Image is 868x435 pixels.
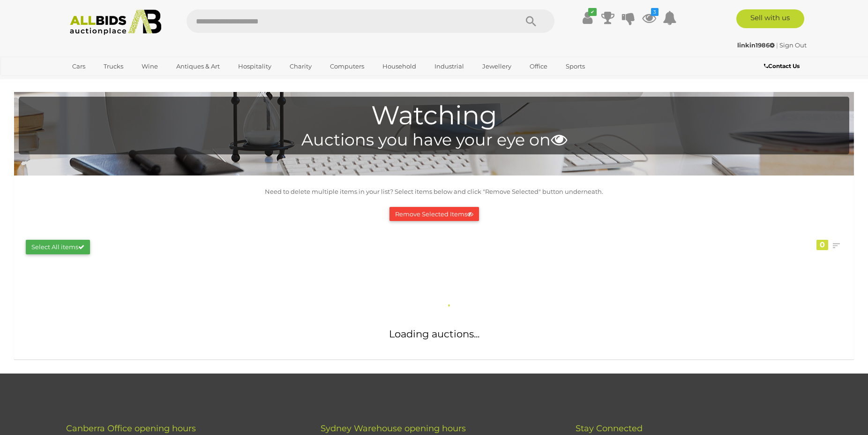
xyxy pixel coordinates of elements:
p: Need to delete multiple items in your list? Select items below and click "Remove Selected" button... [19,186,849,197]
a: [GEOGRAPHIC_DATA] [66,74,145,90]
a: Office [524,59,554,74]
a: Contact Us [764,61,802,71]
a: Charity [284,59,318,74]
a: 3 [642,9,656,26]
h1: Watching [23,101,845,130]
span: Canberra Office opening hours [66,423,196,434]
a: Sell with us [736,9,804,28]
a: linkin1986 [737,41,776,49]
a: Wine [135,59,164,74]
a: ✔ [580,9,594,26]
a: Hospitality [232,59,277,74]
a: Antiques & Art [170,59,226,74]
a: Sign Out [779,41,807,49]
a: Industrial [428,59,470,74]
i: ✔ [588,8,597,16]
a: Jewellery [476,59,517,74]
button: Remove Selected Items [389,207,479,221]
i: 3 [651,8,658,16]
a: Sports [560,59,591,74]
span: Stay Connected [576,423,643,434]
a: Household [376,59,422,74]
span: | [776,41,778,49]
strong: linkin1986 [737,41,775,49]
div: 0 [816,240,828,250]
button: Search [508,9,554,33]
h4: Auctions you have your eye on [23,131,845,149]
img: Allbids.com.au [65,9,166,35]
span: Sydney Warehouse opening hours [321,423,466,434]
a: Trucks [97,59,129,74]
a: Computers [324,59,370,74]
button: Select All items [26,240,90,254]
a: Cars [66,59,91,74]
span: Loading auctions... [389,328,479,340]
b: Contact Us [764,62,800,69]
